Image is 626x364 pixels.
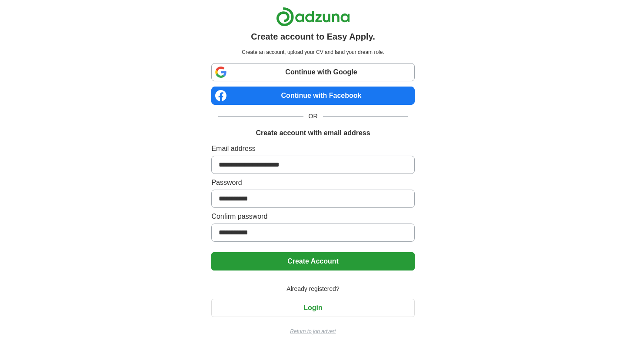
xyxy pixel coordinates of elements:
a: Continue with Google [211,63,414,81]
label: Email address [211,144,414,154]
a: Return to job advert [211,327,414,335]
p: Create an account, upload your CV and land your dream role. [213,48,413,56]
label: Password [211,177,414,188]
h1: Create account to Easy Apply. [251,30,375,43]
img: Adzuna logo [276,7,350,27]
span: OR [303,112,323,121]
button: Create Account [211,252,414,270]
button: Login [211,299,414,317]
h1: Create account with email address [256,128,370,138]
label: Confirm password [211,211,414,222]
a: Login [211,304,414,311]
span: Already registered? [281,284,344,294]
a: Continue with Facebook [211,87,414,105]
